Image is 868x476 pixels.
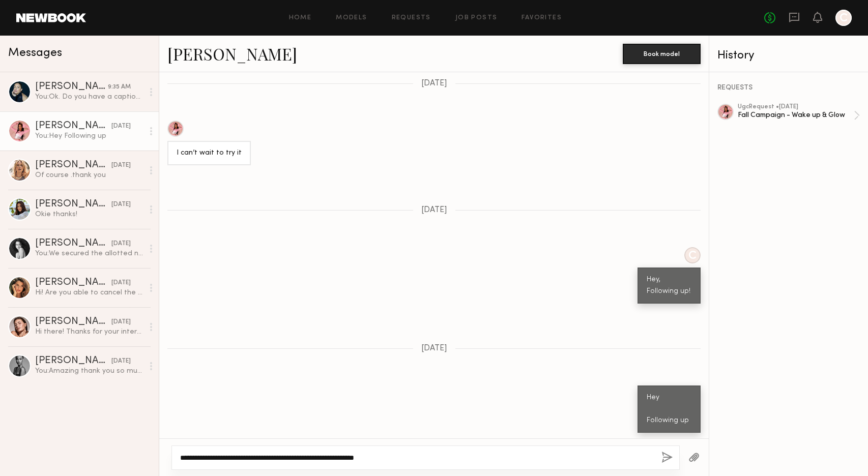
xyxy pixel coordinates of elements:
a: [PERSON_NAME] [167,43,297,65]
div: Fall Campaign - Wake up & Glow [738,110,854,120]
div: You: Ok. Do you have a caption in mind? [35,92,143,102]
div: Hi there! Thanks for your interest :) Is there any flexibility in the budget? Typically for an ed... [35,327,143,337]
a: C [835,10,852,26]
div: Of course .thank you [35,170,143,180]
div: History [717,50,860,62]
a: Favorites [522,15,562,21]
div: [PERSON_NAME] [35,82,108,92]
div: 9:35 AM [108,82,131,92]
a: Models [336,15,367,21]
div: I can’t wait to try it [177,147,242,159]
div: You: Amazing thank you so much [PERSON_NAME] [35,366,143,376]
div: Hey Following up [647,392,691,427]
div: ugc Request • [DATE] [738,104,854,110]
button: Book model [623,44,701,64]
div: [DATE] [111,278,131,288]
div: You: Hey Following up [35,131,143,141]
div: [PERSON_NAME] [35,239,111,249]
div: [PERSON_NAME] [35,317,111,327]
div: [DATE] [111,239,131,249]
div: [DATE] [111,200,131,210]
span: [DATE] [421,206,447,215]
span: Messages [8,47,62,59]
a: ugcRequest •[DATE]Fall Campaign - Wake up & Glow [738,104,860,127]
div: [PERSON_NAME] [35,278,111,288]
span: [DATE] [421,344,447,353]
a: Requests [392,15,431,21]
div: [PERSON_NAME] [35,199,111,210]
a: Book model [623,49,701,57]
div: Okie thanks! [35,210,143,219]
div: You: We secured the allotted number of partnerships. I will reach out if we need additional conte... [35,249,143,258]
a: Home [289,15,312,21]
div: [DATE] [111,122,131,131]
div: Hey, Following up! [647,274,691,297]
div: [PERSON_NAME] [35,121,111,131]
div: [PERSON_NAME] [35,356,111,366]
span: [DATE] [421,79,447,88]
div: [DATE] [111,317,131,327]
div: [DATE] [111,356,131,366]
div: [PERSON_NAME] [35,160,111,170]
div: [DATE] [111,161,131,170]
a: Job Posts [455,15,498,21]
div: Hi! Are you able to cancel the job please? Just want to make sure you don’t send products my way.... [35,288,143,297]
div: REQUESTS [717,84,860,92]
